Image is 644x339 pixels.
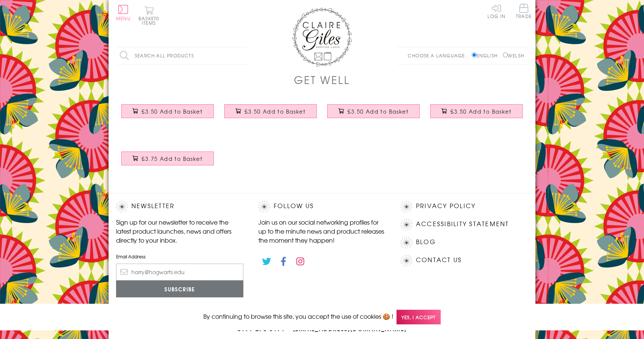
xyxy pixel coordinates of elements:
p: Join us on our social networking profiles for up to the minute news and product releases the mome... [258,217,386,244]
span: 0 items [142,15,159,26]
span: £3.75 Add to Basket [142,155,203,162]
a: Privacy Policy [416,201,476,211]
h1: Get Well [294,72,350,87]
a: Log In [487,4,505,18]
button: Basket0 items [139,6,159,25]
a: Get Well Card, Pills, Get Well Soon £3.50 Add to Basket [322,99,425,131]
span: Menu [116,15,131,22]
p: Choose a language: [408,52,470,59]
button: £3.50 Add to Basket [327,104,420,118]
span: Yes, I accept [397,310,441,324]
button: £3.75 Add to Basket [121,151,214,165]
h2: Newsletter [116,201,243,212]
span: £3.50 Add to Basket [450,108,511,115]
a: Trade [516,4,532,20]
span: Trade [516,4,532,18]
a: Contact Us [416,255,462,265]
input: English [472,52,477,57]
button: Menu [116,5,131,21]
span: £3.50 Add to Basket [347,108,408,115]
label: Email Address [116,253,243,260]
a: Get Well Card, Banner, Get Well Soon, Embellished with colourful pompoms £3.75 Add to Basket [116,146,219,178]
a: Get Well Card, Blue Star, Get Well Soon, Embellished with a shiny padded star £3.50 Add to Basket [425,99,528,131]
span: £3.50 Add to Basket [244,108,306,115]
label: Welsh [503,52,524,59]
img: Claire Giles Greetings Cards [292,7,352,67]
button: £3.50 Add to Basket [430,104,523,118]
input: Search [240,47,247,64]
button: £3.50 Add to Basket [121,104,214,118]
a: Get Well Card, Sunshine and Clouds, Sorry to hear you're Under the Weather £3.50 Add to Basket [116,99,219,131]
a: Blog [416,237,436,247]
input: Search all products [116,47,247,64]
input: harry@hogwarts.edu [116,264,243,280]
a: Accessibility Statement [416,219,509,229]
label: English [472,52,501,59]
input: Subscribe [116,280,243,297]
span: £3.50 Add to Basket [142,108,203,115]
p: Sign up for our newsletter to receive the latest product launches, news and offers directly to yo... [116,217,243,244]
h2: Follow Us [258,201,386,212]
a: Get Well Card, Rainbow block letters and stars, with gold foil £3.50 Add to Basket [219,99,322,131]
input: Welsh [503,52,508,57]
button: £3.50 Add to Basket [224,104,317,118]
